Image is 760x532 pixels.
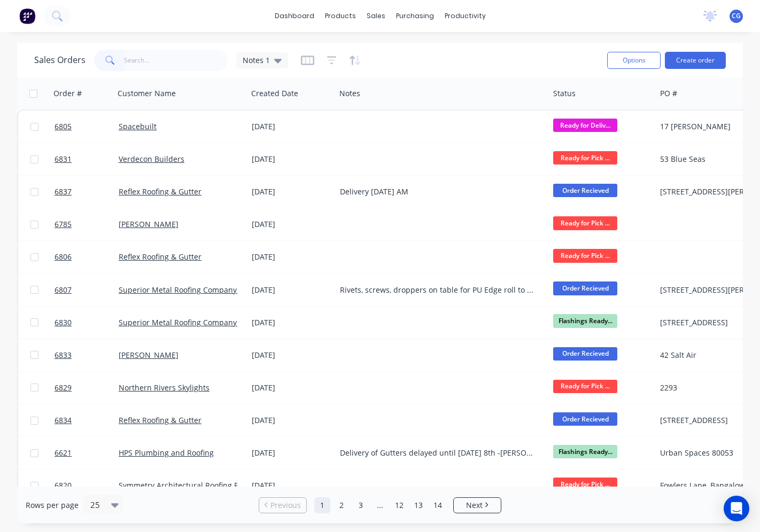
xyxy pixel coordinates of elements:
span: 6829 [55,382,72,393]
button: Create order [665,52,726,69]
div: [DATE] [252,382,331,393]
span: Ready for Deliv... [553,119,617,132]
div: purchasing [391,8,439,24]
div: [DATE] [252,186,331,197]
span: 6785 [55,219,72,230]
h1: Sales Orders [34,55,86,65]
a: 6831 [55,143,119,175]
a: 6806 [55,241,119,273]
span: Flashings Ready... [553,445,617,458]
ul: Pagination [254,497,506,513]
a: 6785 [55,208,119,240]
span: Previous [270,500,301,511]
div: [DATE] [252,317,331,328]
div: [DATE] [252,285,331,295]
button: Options [607,52,661,69]
a: Page 2 [334,497,350,513]
a: [PERSON_NAME] [119,219,179,229]
div: products [320,8,361,24]
a: Page 1 is your current page [314,497,330,513]
a: 6830 [55,307,119,339]
div: [DATE] [252,448,331,458]
span: Ready for Pick ... [553,380,617,393]
span: 6831 [55,154,72,165]
div: Status [553,88,576,99]
div: Order # [53,88,82,99]
span: 6830 [55,317,72,328]
a: Jump forward [372,497,388,513]
a: Reflex Roofing & Gutter [119,415,201,425]
div: Created Date [251,88,298,99]
span: Next [466,500,483,511]
a: 6833 [55,339,119,371]
div: [DATE] [252,154,331,165]
span: 6806 [55,252,72,262]
span: Ready for Pick ... [553,151,617,165]
span: 6621 [55,448,72,458]
span: Ready for Pick ... [553,249,617,262]
div: [DATE] [252,415,331,426]
a: Northern Rivers Skylights [119,382,210,393]
a: Page 3 [353,497,369,513]
a: 6621 [55,437,119,469]
a: 6834 [55,404,119,436]
span: Order Recieved [553,281,617,295]
a: Page 12 [391,497,407,513]
div: Notes [339,88,360,99]
span: 6837 [55,186,72,197]
div: PO # [660,88,677,99]
span: CG [732,11,741,21]
span: Order Recieved [553,412,617,426]
span: Flashings Ready... [553,314,617,327]
a: Reflex Roofing & Gutter [119,252,201,262]
a: dashboard [269,8,320,24]
a: Verdecon Builders [119,154,184,164]
span: Ready for Pick ... [553,216,617,230]
span: Notes 1 [243,54,270,66]
div: Open Intercom Messenger [724,496,749,521]
a: HPS Plumbing and Roofing [119,448,214,458]
a: Previous page [259,500,306,511]
a: Superior Metal Roofing Company Pty Ltd [119,285,263,295]
div: Customer Name [118,88,176,99]
img: Factory [19,8,35,24]
span: Rows per page [26,500,79,511]
a: 6837 [55,176,119,208]
input: Search... [124,50,228,71]
a: Superior Metal Roofing Company Pty Ltd [119,317,263,327]
div: [DATE] [252,480,331,491]
div: [DATE] [252,252,331,262]
a: 6807 [55,274,119,306]
span: 6833 [55,350,72,361]
a: Reflex Roofing & Gutter [119,186,201,197]
a: 6805 [55,111,119,143]
a: Spacebuilt [119,121,157,131]
div: [DATE] [252,350,331,361]
div: productivity [439,8,491,24]
span: 6807 [55,285,72,295]
a: Page 14 [430,497,446,513]
div: Delivery of Gutters delayed until [DATE] 8th -[PERSON_NAME][MEDICAL_DATA] pen picked up [DATE] gu... [340,448,534,458]
div: [DATE] [252,121,331,132]
span: Order Recieved [553,347,617,361]
span: Ready for Pick ... [553,478,617,491]
span: 6805 [55,121,72,132]
span: 6834 [55,415,72,426]
span: Order Recieved [553,184,617,197]
a: 6820 [55,470,119,502]
a: 6829 [55,372,119,404]
span: 6820 [55,480,72,491]
div: Rivets, screws, droppers on table for PU Edge roll to pick up by [PERSON_NAME] as [DATE] MG [DATE] [340,285,534,295]
a: Next page [454,500,501,511]
div: [DATE] [252,219,331,230]
a: Page 13 [410,497,426,513]
a: Symmetry Architectural Roofing Pty Ltd [119,480,258,490]
a: [PERSON_NAME] [119,350,179,360]
div: Delivery [DATE] AM [340,186,534,197]
div: sales [361,8,391,24]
